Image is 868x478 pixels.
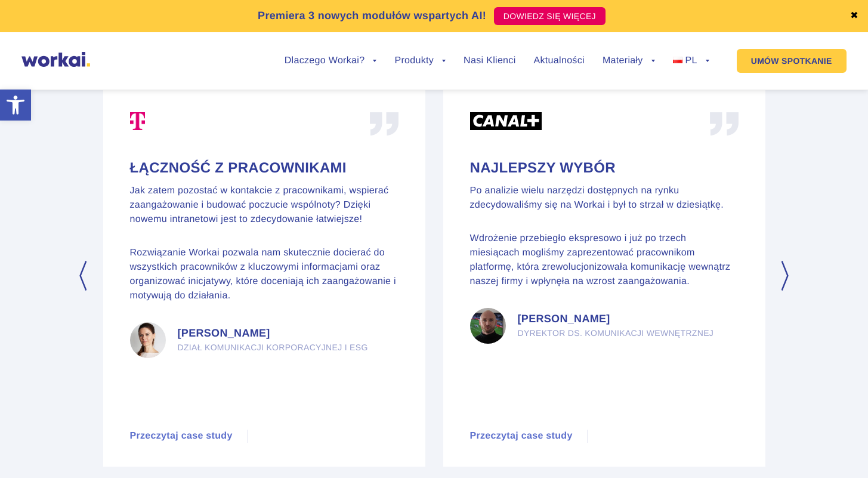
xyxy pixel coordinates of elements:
[603,56,655,66] a: Materiały
[470,431,573,441] a: Przeczytaj case study
[850,11,858,21] a: ✖
[130,431,233,441] a: Przeczytaj case study
[76,261,88,291] button: Previous
[394,56,446,66] a: Produkty
[685,55,697,66] span: PL
[285,56,377,66] a: Dlaczego Workai?
[780,261,792,291] button: Next
[494,7,606,25] a: DOWIEDZ SIĘ WIĘCEJ
[464,56,515,66] a: Nasi Klienci
[258,8,486,24] p: Premiera 3 nowych modułów wspartych AI!
[534,56,585,66] a: Aktualności
[737,49,847,73] a: UMÓW SPOTKANIE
